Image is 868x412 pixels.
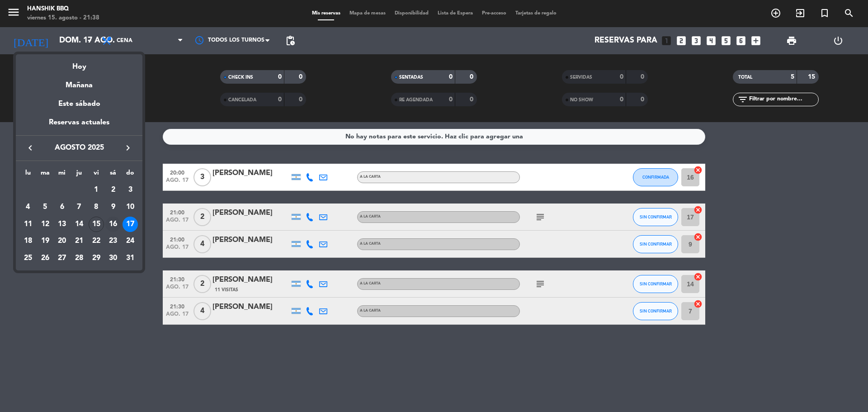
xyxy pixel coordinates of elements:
[123,199,138,215] div: 10
[123,233,138,249] div: 24
[88,250,105,267] td: 29 de agosto de 2025
[89,217,104,232] div: 15
[19,199,37,216] td: 4 de agosto de 2025
[105,199,122,216] td: 9 de agosto de 2025
[53,216,71,233] td: 13 de agosto de 2025
[105,182,121,198] div: 2
[71,199,87,215] div: 7
[19,250,37,267] td: 25 de agosto de 2025
[16,117,142,135] div: Reservas actuales
[71,233,87,249] div: 21
[54,199,70,215] div: 6
[89,199,104,215] div: 8
[53,199,71,216] td: 6 de agosto de 2025
[38,199,53,215] div: 5
[37,199,54,216] td: 5 de agosto de 2025
[71,217,87,232] div: 14
[122,216,139,233] td: 17 de agosto de 2025
[122,181,139,199] td: 3 de agosto de 2025
[122,232,139,250] td: 24 de agosto de 2025
[54,217,70,232] div: 13
[89,251,104,266] div: 29
[38,142,120,154] span: agosto 2025
[71,250,88,267] td: 28 de agosto de 2025
[105,250,122,267] td: 30 de agosto de 2025
[16,54,142,73] div: Hoy
[71,232,88,250] td: 21 de agosto de 2025
[105,181,122,199] td: 2 de agosto de 2025
[71,216,88,233] td: 14 de agosto de 2025
[71,199,88,216] td: 7 de agosto de 2025
[105,199,121,215] div: 9
[123,217,138,232] div: 17
[123,182,138,198] div: 3
[105,232,122,250] td: 23 de agosto de 2025
[38,251,53,266] div: 26
[22,142,38,154] button: keyboard_arrow_left
[105,216,122,233] td: 16 de agosto de 2025
[88,199,105,216] td: 8 de agosto de 2025
[37,232,54,250] td: 19 de agosto de 2025
[123,142,133,153] i: keyboard_arrow_right
[19,216,37,233] td: 11 de agosto de 2025
[105,251,121,266] div: 30
[19,181,88,199] td: AGO.
[19,232,37,250] td: 18 de agosto de 2025
[37,168,54,182] th: martes
[16,91,142,117] div: Este sábado
[25,142,36,153] i: keyboard_arrow_left
[38,217,53,232] div: 12
[37,250,54,267] td: 26 de agosto de 2025
[20,199,36,215] div: 4
[53,232,71,250] td: 20 de agosto de 2025
[105,217,121,232] div: 16
[105,233,121,249] div: 23
[54,251,70,266] div: 27
[20,251,36,266] div: 25
[53,168,71,182] th: miércoles
[120,142,136,154] button: keyboard_arrow_right
[105,168,122,182] th: sábado
[71,251,87,266] div: 28
[88,216,105,233] td: 15 de agosto de 2025
[122,199,139,216] td: 10 de agosto de 2025
[19,168,37,182] th: lunes
[122,250,139,267] td: 31 de agosto de 2025
[20,233,36,249] div: 18
[89,233,104,249] div: 22
[89,182,104,198] div: 1
[16,73,142,91] div: Mañana
[20,217,36,232] div: 11
[88,168,105,182] th: viernes
[38,233,53,249] div: 19
[88,232,105,250] td: 22 de agosto de 2025
[53,250,71,267] td: 27 de agosto de 2025
[54,233,70,249] div: 20
[71,168,88,182] th: jueves
[123,251,138,266] div: 31
[37,216,54,233] td: 12 de agosto de 2025
[122,168,139,182] th: domingo
[88,181,105,199] td: 1 de agosto de 2025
